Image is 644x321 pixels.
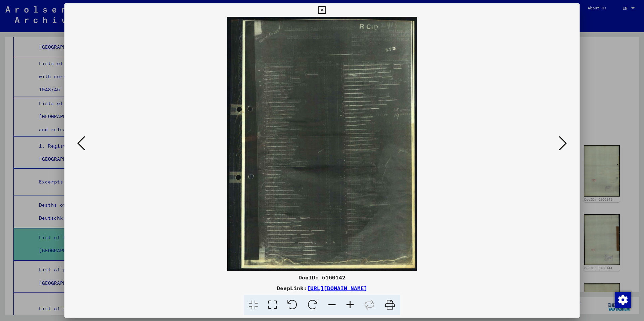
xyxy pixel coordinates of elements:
[307,285,367,291] a: [URL][DOMAIN_NAME]
[64,273,580,281] div: DocID: 5160142
[615,292,631,308] img: Change consent
[87,17,557,271] img: 001.jpg
[64,284,580,292] div: DeepLink:
[614,291,631,308] div: Change consent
